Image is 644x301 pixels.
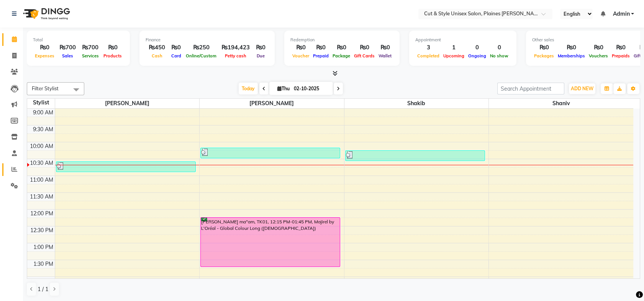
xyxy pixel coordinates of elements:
[32,85,59,91] span: Filter Stylist
[31,125,55,133] div: 9:30 AM
[79,43,102,52] div: ₨700
[587,53,610,59] span: Vouchers
[80,53,101,59] span: Services
[38,285,48,293] span: 1 / 1
[184,53,218,59] span: Online/Custom
[33,53,56,59] span: Expenses
[290,37,393,43] div: Redemption
[28,176,55,184] div: 11:00 AM
[184,43,218,52] div: ₨250
[27,99,55,107] div: Stylist
[311,53,331,59] span: Prepaid
[56,43,79,52] div: ₨700
[290,53,311,59] span: Voucher
[532,53,556,59] span: Packages
[55,99,200,108] span: [PERSON_NAME]
[377,53,393,59] span: Wallet
[352,43,377,52] div: ₨0
[28,159,55,167] div: 10:30 AM
[146,37,269,43] div: Finance
[146,43,168,52] div: ₨450
[441,43,466,52] div: 1
[31,109,55,117] div: 9:00 AM
[32,260,55,268] div: 1:30 PM
[201,218,340,267] div: [PERSON_NAME] ma"am, TK01, 12:15 PM-01:45 PM, Majirel by L'Oréal - Global Colour Long ([DEMOGRAPH...
[32,243,55,251] div: 1:00 PM
[28,142,55,150] div: 10:00 AM
[569,83,595,94] button: ADD NEW
[292,83,330,94] input: 2025-10-02
[352,53,377,59] span: Gift Cards
[587,43,610,52] div: ₨0
[239,83,258,94] span: Today
[29,226,55,234] div: 12:30 PM
[253,43,269,52] div: ₨0
[466,43,488,52] div: 0
[532,43,556,52] div: ₨0
[311,43,331,52] div: ₨0
[200,99,344,108] span: [PERSON_NAME]
[20,3,72,24] img: logo
[344,99,489,108] span: Shakib
[150,53,164,59] span: Cash
[33,37,124,43] div: Total
[610,53,632,59] span: Prepaids
[56,162,195,172] div: [PERSON_NAME], TK03, 10:35 AM-10:55 AM, Hair Cut - Boys (Kids)
[60,53,75,59] span: Sales
[201,148,340,158] div: [PERSON_NAME], TK02, 10:10 AM-10:30 AM, Hair Cut ([DEMOGRAPHIC_DATA])
[497,83,564,94] input: Search Appointment
[169,53,183,59] span: Card
[415,43,441,52] div: 3
[377,43,393,52] div: ₨0
[488,53,510,59] span: No show
[275,86,292,91] span: Thu
[331,43,352,52] div: ₨0
[102,53,124,59] span: Products
[488,43,510,52] div: 0
[556,53,587,59] span: Memberships
[489,99,633,108] span: Shaniv
[415,53,441,59] span: Completed
[223,53,248,59] span: Petty cash
[556,43,587,52] div: ₨0
[571,86,593,91] span: ADD NEW
[28,193,55,201] div: 11:30 AM
[346,151,485,161] div: [PERSON_NAME], TK03, 10:15 AM-10:35 AM, Hair Cut ([DEMOGRAPHIC_DATA])
[415,37,510,43] div: Appointment
[290,43,311,52] div: ₨0
[255,53,267,59] span: Due
[610,43,632,52] div: ₨0
[102,43,124,52] div: ₨0
[466,53,488,59] span: Ongoing
[29,210,55,218] div: 12:00 PM
[33,43,56,52] div: ₨0
[218,43,253,52] div: ₨194,423
[168,43,184,52] div: ₨0
[32,277,55,285] div: 2:00 PM
[613,10,629,18] span: Admin
[331,53,352,59] span: Package
[441,53,466,59] span: Upcoming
